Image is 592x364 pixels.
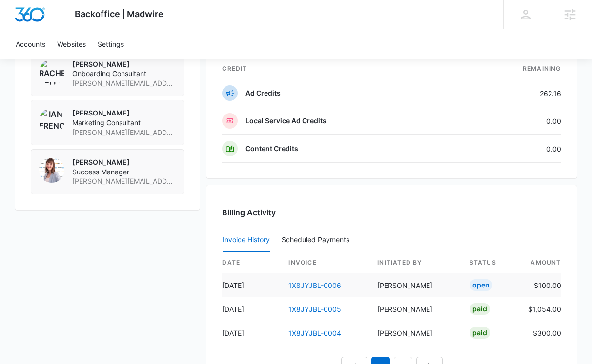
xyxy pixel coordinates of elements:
[72,128,176,137] span: [PERSON_NAME][EMAIL_ADDRESS][DOMAIN_NAME]
[520,273,561,297] td: $100.00
[369,321,461,345] td: [PERSON_NAME]
[72,176,176,186] span: [PERSON_NAME][EMAIL_ADDRESS][PERSON_NAME][DOMAIN_NAME]
[222,297,281,321] td: [DATE]
[72,69,176,78] span: Onboarding Consultant
[39,157,64,183] img: Christy Perez
[520,252,561,273] th: amount
[288,305,341,313] a: 1X8JYJBL-0005
[72,78,176,88] span: [PERSON_NAME][EMAIL_ADDRESS][PERSON_NAME][DOMAIN_NAME]
[72,157,176,167] p: [PERSON_NAME]
[222,58,462,79] th: credit
[37,57,87,64] div: Domain Overview
[462,252,520,273] th: status
[462,135,561,163] td: 0.00
[288,329,341,337] a: 1X8JYJBL-0004
[27,16,48,23] div: v 4.0.25
[97,57,105,64] img: tab_keywords_by_traffic_grey.svg
[16,16,23,23] img: logo_orange.svg
[51,29,92,59] a: Websites
[462,107,561,135] td: 0.00
[72,59,176,69] p: [PERSON_NAME]
[39,108,64,134] img: Ian French
[281,252,369,273] th: invoice
[470,327,490,339] div: Paid
[26,57,34,64] img: tab_domain_overview_orange.svg
[282,236,353,243] div: Scheduled Payments
[72,167,176,177] span: Success Manager
[245,88,281,98] p: Ad Credits
[223,229,270,252] button: Invoice History
[39,59,64,85] img: Rachel Bellio
[72,118,176,128] span: Marketing Consultant
[72,108,176,118] p: [PERSON_NAME]
[369,273,461,297] td: [PERSON_NAME]
[470,279,492,291] div: Open
[16,25,23,33] img: website_grey.svg
[520,297,561,321] td: $1,054.00
[288,281,341,289] a: 1X8JYJBL-0006
[222,207,561,218] h3: Billing Activity
[520,321,561,345] td: $300.00
[369,297,461,321] td: [PERSON_NAME]
[25,25,107,33] div: Domain: [DOMAIN_NAME]
[75,9,163,19] span: Backoffice | Madwire
[245,116,327,126] p: Local Service Ad Credits
[462,58,561,79] th: Remaining
[245,144,298,153] p: Content Credits
[222,273,281,297] td: [DATE]
[222,252,281,273] th: date
[92,29,130,59] a: Settings
[462,79,561,107] td: 262.16
[108,57,164,64] div: Keywords by Traffic
[470,303,490,315] div: Paid
[222,321,281,345] td: [DATE]
[10,29,51,59] a: Accounts
[369,252,461,273] th: Initiated By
